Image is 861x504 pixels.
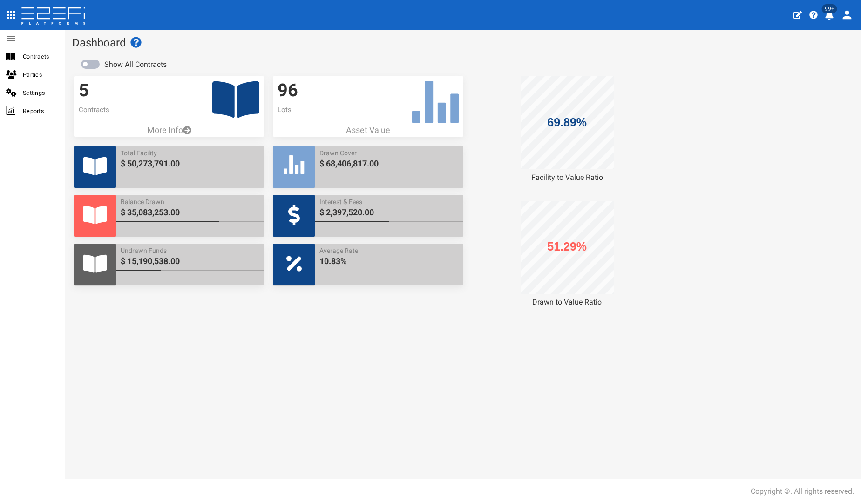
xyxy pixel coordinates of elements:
[104,60,167,70] label: Show All Contracts
[273,124,463,136] p: Asset Value
[23,106,57,116] span: Reports
[319,148,458,158] span: Drawn Cover
[319,197,458,206] span: Interest & Fees
[121,197,259,206] span: Balance Drawn
[319,206,458,219] span: $ 2,397,520.00
[472,297,662,308] div: Drawn to Value Ratio
[121,246,259,255] span: Undrawn Funds
[751,486,854,497] div: Copyright ©. All rights reserved.
[319,246,458,255] span: Average Rate
[278,105,458,115] p: Lots
[23,87,57,98] span: Settings
[121,255,259,267] span: $ 15,190,538.00
[121,158,259,170] span: $ 50,273,791.00
[319,255,458,267] span: 10.83%
[121,148,259,158] span: Total Facility
[472,172,662,183] div: Facility to Value Ratio
[23,51,57,62] span: Contracts
[278,81,458,100] h3: 96
[74,124,264,136] a: More Info
[72,37,854,49] h1: Dashboard
[319,158,458,170] span: $ 68,406,817.00
[79,105,259,115] p: Contracts
[23,69,57,80] span: Parties
[121,206,259,219] span: $ 35,083,253.00
[79,81,259,100] h3: 5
